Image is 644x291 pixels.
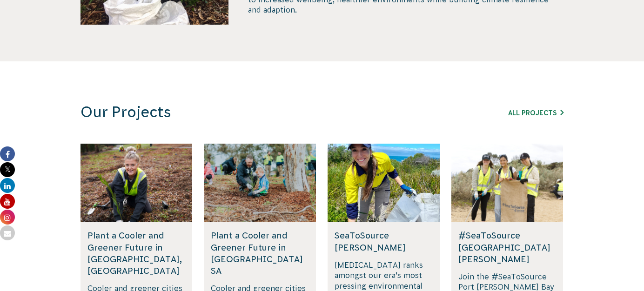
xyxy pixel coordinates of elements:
[80,103,438,121] h3: Our Projects
[335,230,433,253] h5: SeaToSource [PERSON_NAME]
[508,109,563,117] a: All Projects
[458,230,557,265] h5: #SeaToSource [GEOGRAPHIC_DATA][PERSON_NAME]
[87,230,186,277] h5: Plant a Cooler and Greener Future in [GEOGRAPHIC_DATA], [GEOGRAPHIC_DATA]
[211,230,309,277] h5: Plant a Cooler and Greener Future in [GEOGRAPHIC_DATA] SA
